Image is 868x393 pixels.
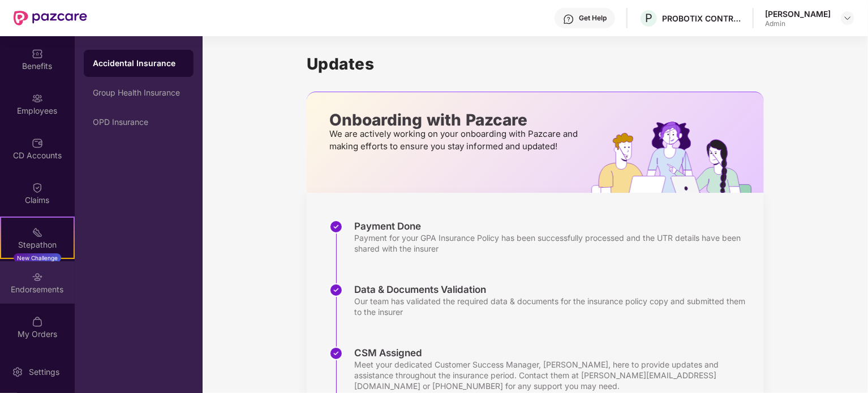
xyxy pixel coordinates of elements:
[591,122,764,193] img: hrOnboarding
[329,347,343,360] img: svg+xml;base64,PHN2ZyBpZD0iU3RlcC1Eb25lLTMyeDMyIiB4bWxucz0iaHR0cDovL3d3dy53My5vcmcvMjAwMC9zdmciIH...
[32,271,43,283] img: svg+xml;base64,PHN2ZyBpZD0iRW5kb3JzZW1lbnRzIiB4bWxucz0iaHR0cDovL3d3dy53My5vcmcvMjAwMC9zdmciIHdpZH...
[329,128,581,153] p: We are actively working on your onboarding with Pazcare and making efforts to ensure you stay inf...
[354,220,753,232] div: Payment Done
[32,182,43,193] img: svg+xml;base64,PHN2ZyBpZD0iQ2xhaW0iIHhtbG5zPSJodHRwOi8vd3d3LnczLm9yZy8yMDAwL3N2ZyIgd2lkdGg9IjIwIi...
[329,115,581,125] p: Onboarding with Pazcare
[843,14,852,23] img: svg+xml;base64,PHN2ZyBpZD0iRHJvcGRvd24tMzJ4MzIiIHhtbG5zPSJodHRwOi8vd3d3LnczLm9yZy8yMDAwL3N2ZyIgd2...
[354,232,753,254] div: Payment for your GPA Insurance Policy has been successfully processed and the UTR details have be...
[354,296,753,317] div: Our team has validated the required data & documents for the insurance policy copy and submitted ...
[354,283,753,296] div: Data & Documents Validation
[93,58,184,69] div: Accidental Insurance
[32,227,43,238] img: svg+xml;base64,PHN2ZyB4bWxucz0iaHR0cDovL3d3dy53My5vcmcvMjAwMC9zdmciIHdpZHRoPSIyMSIgaGVpZ2h0PSIyMC...
[32,93,43,104] img: svg+xml;base64,PHN2ZyBpZD0iRW1wbG95ZWVzIiB4bWxucz0iaHR0cDovL3d3dy53My5vcmcvMjAwMC9zdmciIHdpZHRoPS...
[32,48,43,59] img: svg+xml;base64,PHN2ZyBpZD0iQmVuZWZpdHMiIHhtbG5zPSJodHRwOi8vd3d3LnczLm9yZy8yMDAwL3N2ZyIgd2lkdGg9Ij...
[25,366,63,378] div: Settings
[12,366,23,378] img: svg+xml;base64,PHN2ZyBpZD0iU2V0dGluZy0yMHgyMCIgeG1sbnM9Imh0dHA6Ly93d3cudzMub3JnLzIwMDAvc3ZnIiB3aW...
[329,283,343,297] img: svg+xml;base64,PHN2ZyBpZD0iU3RlcC1Eb25lLTMyeDMyIiB4bWxucz0iaHR0cDovL3d3dy53My5vcmcvMjAwMC9zdmciIH...
[1,239,74,251] div: Stepathon
[93,118,184,127] div: OPD Insurance
[354,359,753,391] div: Meet your dedicated Customer Success Manager, [PERSON_NAME], here to provide updates and assistan...
[765,8,831,19] div: [PERSON_NAME]
[563,14,574,25] img: svg+xml;base64,PHN2ZyBpZD0iSGVscC0zMngzMiIgeG1sbnM9Imh0dHA6Ly93d3cudzMub3JnLzIwMDAvc3ZnIiB3aWR0aD...
[14,253,61,262] div: New Challenge
[645,11,652,25] span: P
[329,220,343,234] img: svg+xml;base64,PHN2ZyBpZD0iU3RlcC1Eb25lLTMyeDMyIiB4bWxucz0iaHR0cDovL3d3dy53My5vcmcvMjAwMC9zdmciIH...
[93,88,184,97] div: Group Health Insurance
[662,13,741,24] div: PROBOTIX CONTROL SYSTEM INDIA PRIVATE LIMITED
[14,11,87,25] img: New Pazcare Logo
[765,19,831,28] div: Admin
[579,14,607,23] div: Get Help
[32,137,43,149] img: svg+xml;base64,PHN2ZyBpZD0iQ0RfQWNjb3VudHMiIGRhdGEtbmFtZT0iQ0QgQWNjb3VudHMiIHhtbG5zPSJodHRwOi8vd3...
[32,316,43,327] img: svg+xml;base64,PHN2ZyBpZD0iTXlfT3JkZXJzIiBkYXRhLW5hbWU9Ik15IE9yZGVycyIgeG1sbnM9Imh0dHA6Ly93d3cudz...
[307,54,764,74] h1: Updates
[354,347,753,359] div: CSM Assigned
